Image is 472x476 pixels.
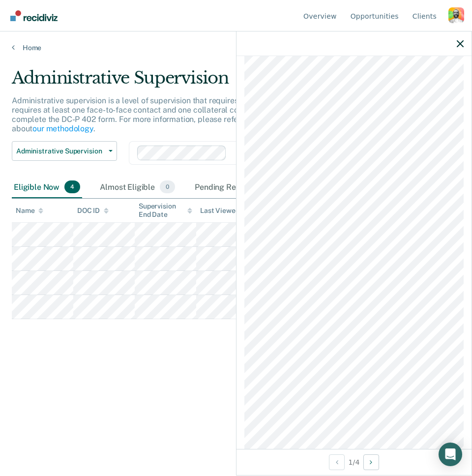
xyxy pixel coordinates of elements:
[64,180,80,193] span: 4
[12,177,82,198] div: Eligible Now
[32,124,93,133] a: our methodology
[98,177,177,198] div: Almost Eligible
[12,68,437,96] div: Administrative Supervision
[160,180,175,193] span: 0
[236,449,472,475] div: 1 / 4
[139,202,192,219] div: Supervision End Date
[12,96,436,134] p: Administrative supervision is a level of supervision that requires less contact than the minimum ...
[439,443,462,466] div: Open Intercom Messenger
[363,454,379,470] button: Next Opportunity
[200,207,248,215] div: Last Viewed
[12,43,460,52] a: Home
[329,454,345,470] button: Previous Opportunity
[10,10,58,21] img: Recidiviz
[16,207,43,215] div: Name
[448,7,464,23] button: Profile dropdown button
[16,147,105,155] span: Administrative Supervision
[193,177,274,198] div: Pending Review
[77,207,109,215] div: DOC ID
